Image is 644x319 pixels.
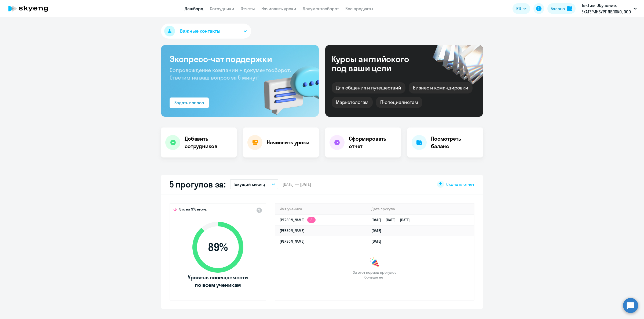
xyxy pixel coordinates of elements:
[513,3,530,14] button: RU
[210,6,234,11] a: Сотрудники
[332,82,405,93] div: Для общения и путешествий
[161,24,251,39] button: Важные контакты
[187,274,249,289] span: Уровень посещаемости по всем ученикам
[371,228,386,233] a: [DATE]
[174,99,204,106] div: Задать вопрос
[369,257,380,268] img: congrats
[567,6,572,11] img: balance
[256,57,319,117] img: bg-img
[307,217,316,223] app-skyeng-badge: 3
[283,181,311,187] span: [DATE] — [DATE]
[581,2,631,15] p: ТэкТим Обучение, ЕКАТЕРИНБУРГ ЯБЛОКО, ООО
[187,241,249,254] span: 89 %
[170,179,226,190] h2: 5 прогулов за:
[185,135,232,150] h4: Добавить сотрудников
[547,3,576,14] button: Балансbalance
[371,239,386,244] a: [DATE]
[280,217,316,222] a: [PERSON_NAME]3
[579,2,639,15] button: ТэкТим Обучение, ЕКАТЕРИНБУРГ ЯБЛОКО, ООО
[409,82,473,93] div: Бизнес и командировки
[280,239,305,244] a: [PERSON_NAME]
[551,5,565,12] div: Баланс
[170,67,291,81] span: Сопровождение компании + документооборот. Ответим на ваш вопрос за 5 минут!
[261,6,296,11] a: Начислить уроки
[170,97,209,108] button: Задать вопрос
[345,6,373,11] a: Все продукты
[267,139,309,146] h4: Начислить уроки
[332,97,373,108] div: Маркетологам
[349,135,397,150] h4: Сформировать отчет
[241,6,255,11] a: Отчеты
[185,6,203,11] a: Дашборд
[230,179,278,189] button: Текущий месяц
[371,217,414,222] a: [DATE][DATE][DATE]
[516,5,521,12] span: RU
[332,54,423,73] div: Курсы английского под ваши цели
[376,97,422,108] div: IT-специалистам
[431,135,479,150] h4: Посмотреть баланс
[180,28,220,35] span: Важные контакты
[352,270,397,280] span: За этот период прогулов больше нет
[179,207,207,213] span: Это на 9% ниже,
[446,181,474,187] span: Скачать отчет
[233,181,265,187] p: Текущий месяц
[170,54,310,64] h3: Экспресс-чат поддержки
[275,204,367,215] th: Имя ученика
[280,228,305,233] a: [PERSON_NAME]
[303,6,339,11] a: Документооборот
[367,204,474,215] th: Дата прогула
